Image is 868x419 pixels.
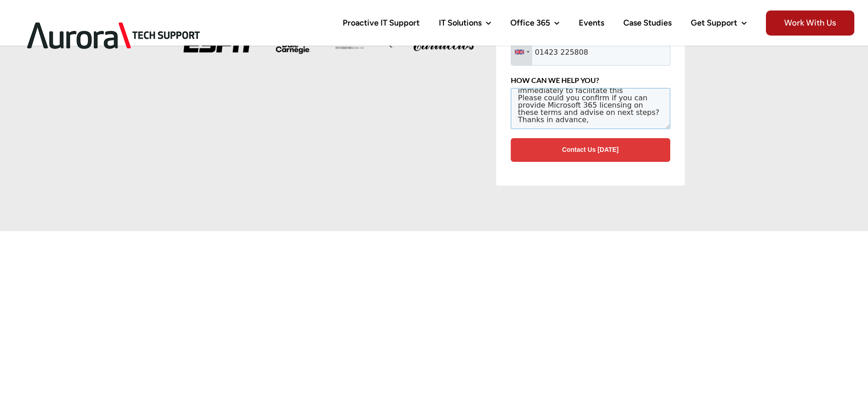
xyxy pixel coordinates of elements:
[14,7,214,64] img: Aurora Tech Support Logo
[691,19,737,27] span: Get Support
[439,19,482,27] span: IT Solutions
[579,19,604,27] span: Events
[623,19,672,27] span: Case Studies
[511,75,599,86] label: How Can We Help You?
[766,10,854,36] span: Work With Us
[343,19,420,27] span: Proactive IT Support
[510,19,550,27] span: Office 365
[511,88,670,129] textarea: How Can We Help You?
[511,138,670,162] button: Contact Us [DATE]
